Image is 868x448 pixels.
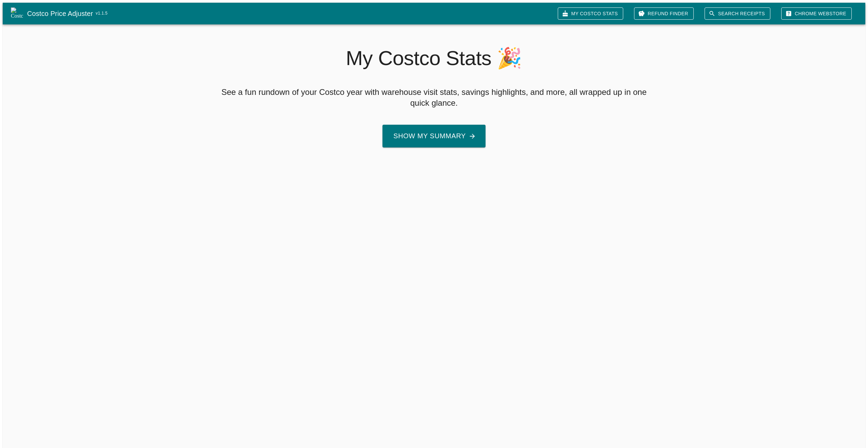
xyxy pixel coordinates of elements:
button: Show My Summary [382,125,486,147]
img: Costco Price Adjuster [11,7,23,20]
span: v 1.1.5 [96,10,107,17]
a: Search Receipts [705,7,770,20]
h2: My Costco Stats 🎉 [220,46,648,70]
a: My Costco Stats [558,7,623,20]
a: Costco Price Adjuster v1.1.5 [27,8,552,19]
h5: See a fun rundown of your Costco year with warehouse visit stats, savings highlights, and more, a... [220,87,648,108]
a: Refund Finder [634,7,694,20]
a: Chrome Webstore [781,7,852,20]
